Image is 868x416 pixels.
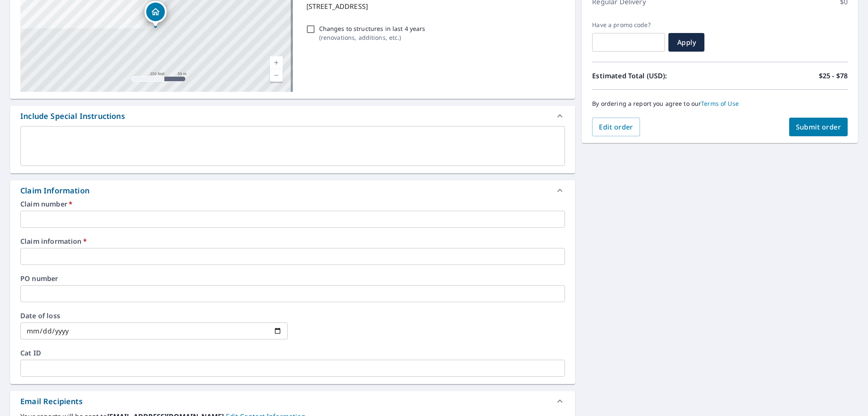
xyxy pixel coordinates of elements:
[20,238,565,245] label: Claim information
[270,56,283,69] a: Current Level 17, Zoom In
[599,122,633,132] span: Edit order
[10,391,575,411] div: Email Recipients
[145,1,167,27] div: Dropped pin, building 1, Residential property, 5107 W Surrey Ave Glendale, AZ 85304
[306,1,562,11] p: [STREET_ADDRESS]
[701,99,739,107] a: Terms of Use
[592,71,720,81] p: Estimated Total (USD):
[796,122,841,132] span: Submit order
[668,33,704,52] button: Apply
[20,110,125,122] div: Include Special Instructions
[20,185,89,196] div: Claim Information
[20,396,83,407] div: Email Recipients
[592,118,640,136] button: Edit order
[789,118,848,136] button: Submit order
[20,275,565,282] label: PO number
[20,312,288,319] label: Date of loss
[319,33,426,42] p: ( renovations, additions, etc. )
[675,38,698,47] span: Apply
[319,24,426,33] p: Changes to structures in last 4 years
[592,21,665,29] label: Have a promo code?
[20,350,565,356] label: Cat ID
[10,106,575,126] div: Include Special Instructions
[10,180,575,201] div: Claim Information
[592,100,848,107] p: By ordering a report you agree to our
[20,201,565,207] label: Claim number
[819,71,848,81] p: $25 - $78
[270,69,283,82] a: Current Level 17, Zoom Out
